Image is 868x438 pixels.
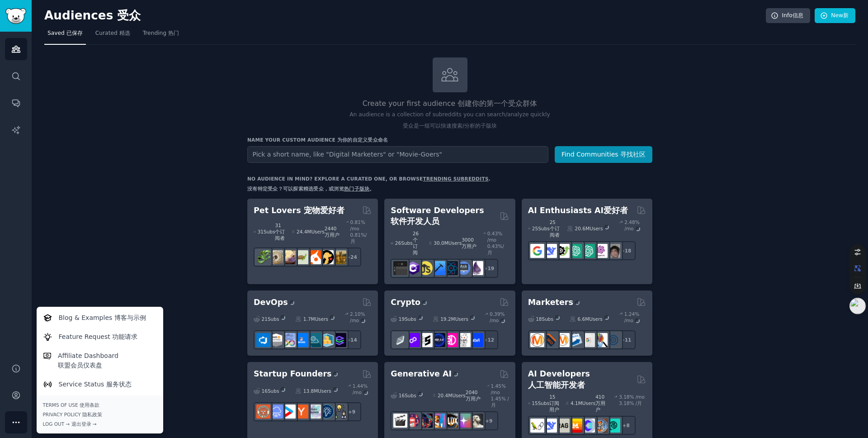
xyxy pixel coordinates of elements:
[295,383,341,399] div: 13.8M Users
[80,402,99,408] span: 使用条款
[528,205,628,216] h2: AI Enthusiasts
[168,30,179,36] span: 热门
[114,314,146,321] span: 博客与示例
[530,333,544,347] img: content_marketing
[117,9,141,22] span: 受众
[256,333,270,347] img: azuredevops
[528,219,561,238] div: 25 Sub s
[594,419,608,433] img: llmops
[350,232,367,244] span: 0.81%/月
[247,186,375,191] span: 没有特定受众？可以探索精选受众，或浏览 。
[549,394,559,412] span: 15 订阅用户
[617,330,636,349] div: + 11
[466,390,481,401] span: 2040万用户
[47,29,83,38] span: Saved
[295,311,338,327] div: 1.7M Users
[325,226,340,238] span: 2440万用户
[294,333,308,347] img: DevOpsLinks
[342,330,361,349] div: + 14
[419,333,433,347] img: ethstaker
[282,405,296,419] img: startup
[431,261,445,275] img: iOSProgramming
[254,205,344,216] h2: Pet Lovers
[617,416,636,435] div: + 8
[320,250,334,264] img: PetAdvice
[556,244,570,258] img: AItoolsCatalog
[342,248,361,267] div: + 24
[44,26,86,45] a: Saved 已保存
[43,411,157,418] a: Privacy Policy 隐私政策
[606,333,620,347] img: OnlineMarketing
[307,333,321,347] img: platformengineering
[530,244,544,258] img: GoogleGeminiAI
[793,12,803,19] span: 信息
[528,394,560,413] div: 15 Sub s
[433,311,478,327] div: 19.2M Users
[568,333,582,347] img: Emailmarketing
[350,311,372,327] div: 2.10 % /mo
[620,151,646,158] span: 寻找社区
[307,250,321,264] img: cockatiel
[59,380,132,389] p: Service Status
[543,333,557,347] img: bigseo
[247,137,652,143] h3: Name your custom audience
[570,311,613,327] div: 6.6M Users
[595,394,605,412] span: 410万用户
[66,30,83,36] span: 已保存
[457,333,471,347] img: CryptoNews
[619,400,642,406] span: 3.18% /月
[247,98,652,109] h2: Create your first audience
[106,381,132,388] span: 服务状态
[594,333,608,347] img: MarketingResearch
[606,244,620,258] img: ArtificalIntelligence
[419,414,433,428] img: deepdream
[457,414,471,428] img: starryai
[38,308,161,327] a: Blog & Examples 博客与示例
[491,383,510,408] div: 1.45 % /mo
[815,8,855,24] a: New 新
[543,419,557,433] img: DeepSeek
[320,333,334,347] img: aws_cdk
[530,419,544,433] img: LangChain
[143,29,179,38] span: Trending
[254,297,298,308] h2: DevOps
[617,241,636,260] div: + 18
[344,186,369,191] a: 热门子版块
[433,383,481,408] div: 20.4M Users
[431,414,445,428] img: sdforall
[528,311,563,327] div: 18 Sub s
[606,419,620,433] img: AIDevelopersSociety
[487,230,509,256] div: 0.43 % /mo
[556,333,570,347] img: AskMarketing
[624,311,646,327] div: 1.24 % /mo
[556,419,570,433] img: Rag
[59,313,146,323] p: Blog & Examples
[391,297,430,308] h2: Crypto
[458,99,537,108] span: 创建你的第一个受众群体
[403,123,497,129] span: 受众是一组可以快速搜索/分析的子版块
[44,9,766,23] h2: Audiences
[292,219,340,244] div: 24.4M Users
[59,332,138,342] p: Feature Request
[469,333,483,347] img: defi_
[112,333,137,340] span: 功能请求
[254,368,341,380] h2: Startup Founders
[406,414,420,428] img: dalle2
[444,333,458,347] img: defiblockchain
[119,30,130,36] span: 精选
[429,230,476,256] div: 30.0M Users
[307,405,321,419] img: indiehackers
[332,333,346,347] img: PlatformEngineers
[413,231,419,255] span: 26 个订阅
[391,311,426,327] div: 19 Sub s
[581,244,595,258] img: chatgpt_prompts_
[581,419,595,433] img: OpenSourceAI
[393,261,407,275] img: software
[43,402,157,408] a: Terms of Use 使用条款
[275,223,285,241] span: 31 个订阅者
[419,261,433,275] img: learnjavascript
[247,111,652,130] p: An audience is a collection of subreddits you can search/analyze quickly
[568,419,582,433] img: MistralAI
[624,219,646,238] div: 2.48 % /mo
[247,176,491,195] div: No audience in mind? Explore a curated one, or browse .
